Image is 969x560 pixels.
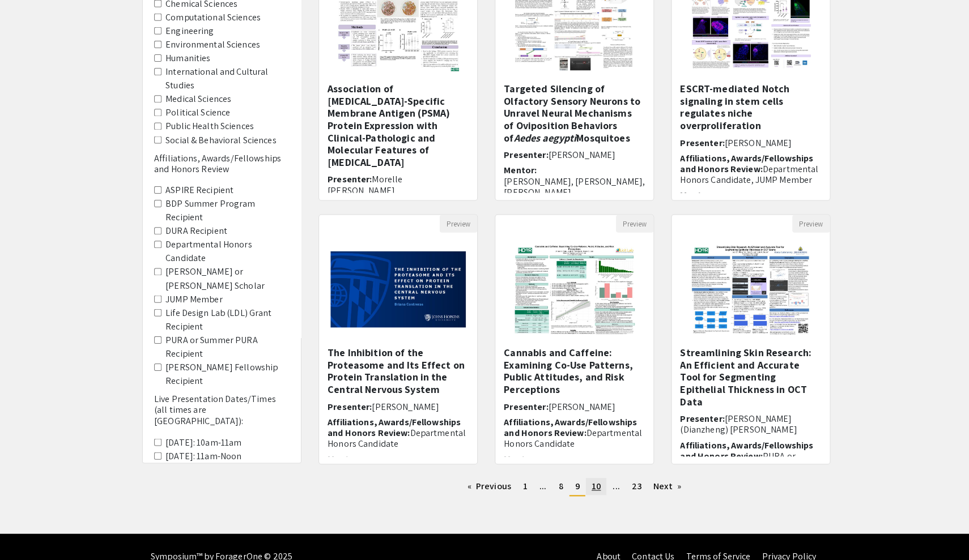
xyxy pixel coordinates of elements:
[678,154,810,177] span: Affiliations, Awards/Fellowships and Honors Review:
[512,133,574,146] em: Aedes aegypti
[317,478,827,497] ul: Pagination
[538,481,545,493] span: ...
[493,216,652,465] div: Open Presentation <p><span style="background-color: transparent; color: rgb(0, 0, 0);">Cannabis a...
[610,481,617,493] span: ...
[669,216,827,465] div: Open Presentation <p><span style="background-color: transparent; color: rgb(0, 0, 0);">Streamlini...
[326,347,467,396] h5: The Inhibition of the Proteasome and Its Effect on Protein Translation in the Central Nervous System
[546,151,613,163] span: [PERSON_NAME]
[165,334,288,361] label: PURA or Summer PURA Recipient
[614,216,651,234] button: Preview
[326,176,467,197] h6: Presenter:
[326,84,467,170] h5: Association of [MEDICAL_DATA]-Specific Membrane Antigen (PSMA) Protein Expression with Clinical-P...
[722,139,789,151] span: [PERSON_NAME]
[371,401,437,413] span: [PERSON_NAME]
[317,216,476,465] div: Open Presentation <p>The Inhibition of the Proteasome and Its Effect on Protein Translation in th...
[326,175,401,198] span: Morelle [PERSON_NAME]
[165,108,229,121] label: Political Science
[678,191,711,203] span: Mentor:
[678,413,794,436] span: [PERSON_NAME] (Dianzheng) [PERSON_NAME]
[165,12,260,26] label: Computational Sciences
[165,266,288,293] label: [PERSON_NAME] or [PERSON_NAME] Scholar
[165,94,231,108] label: Medical Sciences
[676,234,819,347] img: <p><span style="background-color: transparent; color: rgb(0, 0, 0);">Streamlining Skin Research: ...
[165,463,235,477] label: [DATE]: 1pm-2pm
[502,417,635,439] span: Affiliations, Awards/Fellowships and Honors Review:
[165,293,222,307] label: JUMP Member
[502,151,643,162] h6: Presenter:
[678,414,818,435] h6: Presenter:
[573,481,577,493] span: 9
[326,417,459,439] span: Affiliations, Awards/Fellowships and Honors Review:
[645,478,685,495] a: Next page
[165,135,275,148] label: Social & Behavioral Sciences
[500,234,644,347] img: <p><span style="background-color: transparent; color: rgb(0, 0, 0);">Cannabis and Caffeine: Exami...
[165,198,288,225] label: BDP Summer Program Recipient
[165,307,288,334] label: Life Design Lab (LDL) Grant Recipient
[502,402,643,413] h6: Presenter:
[502,84,643,146] h5: Targeted Silencing of Olfactory Sensory Neurons to Unravel Neural Mechanisms of Oviposition Behav...
[502,166,535,178] span: Mentor:
[546,401,613,413] span: [PERSON_NAME]
[154,394,288,427] h6: Live Presentation Dates/Times (all times are [GEOGRAPHIC_DATA]):
[630,481,639,493] span: 23
[165,225,226,239] label: DURA Recipient
[460,478,515,495] a: Previous page
[438,216,475,234] button: Preview
[502,454,535,465] span: Mentor:
[165,185,233,198] label: ASPIRE Recipient
[165,40,259,53] label: Environmental Sciences
[154,154,288,176] h6: Affiliations, Awards/Fellowships and Honors Review
[8,509,48,552] iframe: Chat
[678,139,818,150] h6: Presenter:
[521,481,526,493] span: 1
[165,67,288,94] label: International and Cultural Studies
[502,428,640,450] span: Departmental Honors Candidate
[165,121,253,135] label: Public Health Sciences
[502,347,643,396] h5: Cannabis and Caffeine: Examining Co-Use Patterns, Public Attitudes, and Risk Perceptions
[326,428,464,450] span: Departmental Honors Candidate
[165,361,288,388] label: [PERSON_NAME] Fellowship Recipient
[502,178,643,199] p: [PERSON_NAME], [PERSON_NAME], [PERSON_NAME]
[589,481,598,493] span: 10
[678,347,818,408] h5: Streamlining Skin Research: An Efficient and Accurate Tool for Segmenting Epithelial Thickness in...
[165,450,241,463] label: [DATE]: 11am-Noon
[165,26,213,40] label: Engineering
[326,454,359,465] span: Mentor:
[165,436,241,450] label: [DATE]: 10am-11am
[318,241,475,340] img: <p>The Inhibition of the Proteasome and Its Effect on Protein Translation in the Central Nervous ...
[678,84,818,133] h5: ESCRT-mediated Notch signaling in stem cells regulates niche overproliferation
[165,53,210,67] label: Humanities
[678,165,815,187] span: Departmental Honors Candidate, JUMP Member
[165,239,288,266] label: Departmental Honors Candidate
[789,216,827,234] button: Preview
[326,402,467,413] h6: Presenter:
[678,440,810,463] span: Affiliations, Awards/Fellowships and Honors Review:
[556,481,561,493] span: 8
